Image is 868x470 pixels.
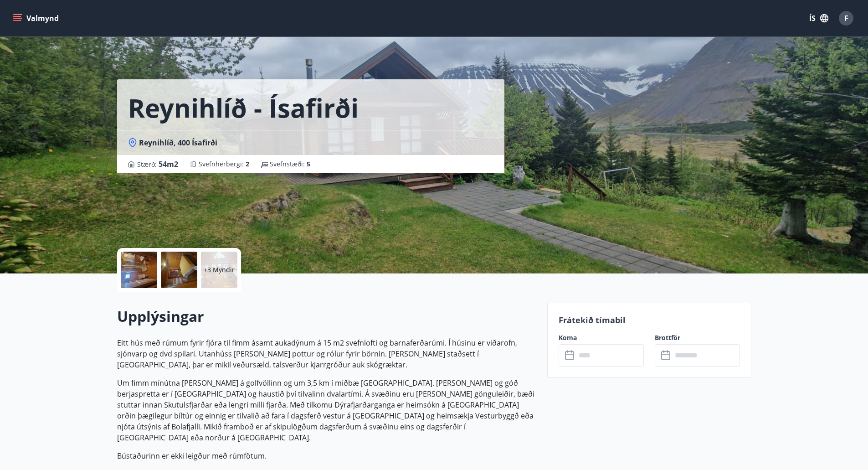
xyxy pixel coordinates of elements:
[199,160,249,169] span: Svefnherbergi :
[655,333,740,342] label: Brottför
[117,377,536,443] p: Um fimm mínútna [PERSON_NAME] á golfvöllinn og um 3,5 km í miðbæ [GEOGRAPHIC_DATA]. [PERSON_NAME]...
[307,160,310,168] span: 5
[117,450,536,461] p: Bústaðurinn er ekki leigður með rúmfötum.
[11,10,62,26] button: menu
[559,333,644,342] label: Koma
[159,159,178,169] span: 54 m2
[204,265,235,274] p: +3 Myndir
[270,160,310,169] span: Svefnstæði :
[246,160,249,168] span: 2
[137,159,178,170] span: Stærð :
[844,13,848,23] span: F
[128,90,359,125] h1: Reynihlíð - Ísafirði
[804,10,833,26] button: ÍS
[117,337,536,370] p: Eitt hús með rúmum fyrir fjóra til fimm ásamt aukadýnum á 15 m2 svefnlofti og barnaferðarúmi. Í h...
[559,314,740,326] p: Frátekið tímabil
[835,7,857,29] button: F
[117,306,536,326] h2: Upplýsingar
[139,138,217,148] span: Reynihlíð, 400 Ísafirði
